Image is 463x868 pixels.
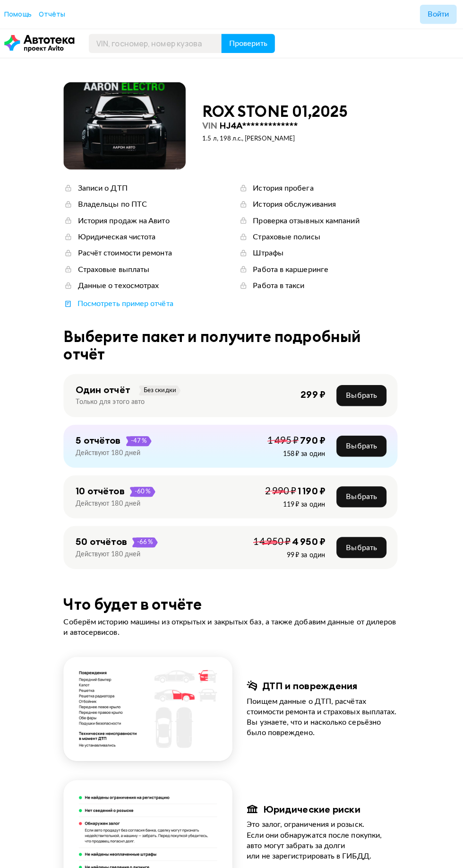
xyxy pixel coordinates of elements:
span: -66 % [138,532,155,542]
button: Войти [419,5,455,24]
span: Выбрать [346,388,377,395]
div: История обслуживания [254,197,336,208]
div: Выберите пакет и получите подробный отчёт [66,325,397,359]
div: 5 отчётов [78,430,123,442]
div: Это залог, ограничения и розыск. Если они обнаружатся после покупки, авто могут забрать за долги ... [248,811,397,853]
div: История продаж на Авито [80,213,171,224]
div: 790 ₽ [300,430,325,443]
div: Действуют 180 дней [78,494,142,503]
div: Штрафы [254,245,284,256]
div: Владельцы по ПТС [80,197,149,208]
div: Работа в каршеринге [254,262,328,272]
div: Юридическая чистота [80,229,157,240]
div: История пробега [254,181,314,192]
div: Записи о ДТП [80,181,129,192]
div: 10 отчётов [78,480,127,492]
div: Один отчёт [78,380,132,392]
div: Работа в такси [254,278,305,288]
button: Проверить [223,34,275,53]
a: Посмотреть пример отчёта [66,296,175,306]
div: 4 950 ₽ [292,530,325,544]
button: Выбрать [336,431,386,452]
div: Проверка отзывных кампаний [254,213,359,224]
span: 2 990 ₽ [266,482,297,491]
div: ROX STONE 01 , 2025 [204,102,348,119]
div: Посмотреть пример отчёта [80,296,175,306]
div: Данные о техосмотрах [80,278,161,288]
span: Выбрать [346,438,377,446]
span: Проверить [230,39,268,47]
span: 1 495 ₽ [268,432,299,441]
div: 158 ₽ за один [283,445,325,454]
span: Войти [427,10,448,18]
button: Выбрать [336,381,386,402]
div: Страховые выплаты [80,262,151,272]
div: Расчёт стоимости ремонта [80,245,173,256]
div: Юридические риски [264,795,360,807]
div: Страховые полисы [254,229,320,240]
span: Выбрать [346,488,377,496]
span: -60 % [136,482,153,492]
div: 99 ₽ за один [287,545,325,554]
input: VIN, госномер, номер кузова [91,34,223,53]
span: 14 950 ₽ [254,532,291,542]
span: -47 % [132,432,149,442]
div: 1 190 ₽ [298,480,325,493]
div: Действуют 180 дней [78,444,142,453]
div: Поищем данные о ДТП, расчётах стоимости ремонта и страховых выплатах. Вы узнаете, что и насколько... [248,689,397,731]
div: 50 отчётов [78,530,129,543]
div: ДТП и повреждения [263,673,357,685]
span: Отчёты [42,9,68,18]
span: VIN [204,119,219,130]
div: 119 ₽ за один [283,495,325,504]
span: Без скидки [145,382,178,392]
a: Помощь [8,9,34,19]
div: 1.5 л, 198 л.c., [PERSON_NAME] [204,133,295,142]
div: Соберём историю машины из открытых и закрытых баз, а также добавим данные от дилеров и автосервисов. [66,611,397,631]
button: Выбрать [336,482,386,502]
div: Действуют 180 дней [78,544,142,553]
a: Отчёты [42,9,68,19]
div: Только для этого авто [78,394,146,403]
div: Что будет в отчёте [66,590,397,607]
button: Выбрать [336,532,386,552]
span: Выбрать [346,538,377,546]
div: 299 ₽ [301,385,325,397]
span: Помощь [8,9,34,18]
